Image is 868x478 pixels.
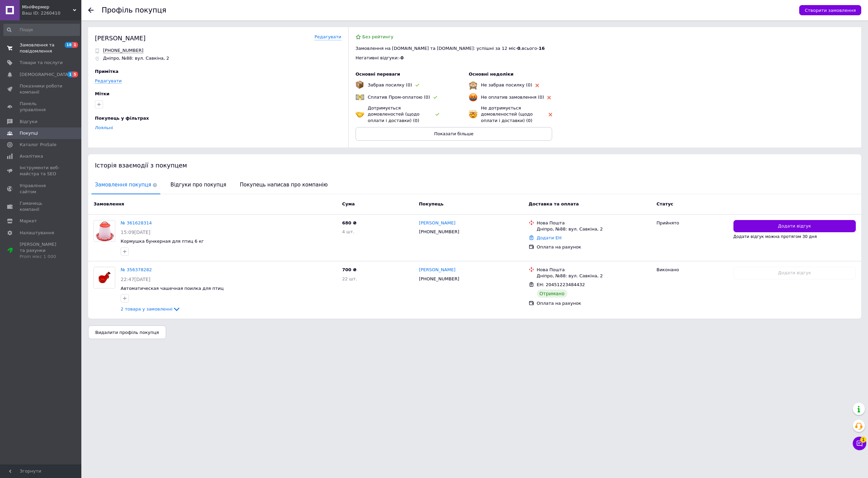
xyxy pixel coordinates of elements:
[20,230,54,236] span: Налаштування
[401,55,404,60] span: 0
[418,227,461,236] div: [PHONE_NUMBER]
[94,201,124,206] span: Замовлення
[342,267,357,272] span: 700 ₴
[419,267,456,273] a: [PERSON_NAME]
[94,267,115,288] a: Фото товару
[469,110,478,119] img: emoji
[481,95,544,100] span: Не оплатив замовлення (0)
[529,201,579,206] span: Доставка та оплата
[356,72,400,77] span: Основні переваги
[853,437,866,450] button: Чат з покупцем1
[537,282,585,287] span: ЕН: 20451223484432
[73,72,78,77] span: 5
[102,6,166,14] h1: Профіль покупця
[342,201,355,206] span: Cума
[121,306,173,312] span: 2 товара у замовленні
[356,55,401,60] span: Негативні відгуки: -
[368,95,430,100] span: Сплатив Пром-оплатою (0)
[103,48,143,53] span: Відправити SMS
[657,201,673,206] span: Статус
[537,290,567,298] div: Отримано
[20,101,63,113] span: Панель управління
[237,176,331,194] span: Покупець написав про компанію
[88,325,166,339] button: Видалити профіль покупця
[95,91,109,96] span: Мітки
[95,115,340,121] div: Покупець у фільтрах
[121,267,152,272] a: № 356378282
[537,235,562,240] a: Додати ЕН
[537,273,651,279] div: Дніпро, №88: вул. Савкіна, 2
[95,69,119,74] span: Примітка
[20,153,43,159] span: Аналітика
[342,220,357,225] span: 680 ₴
[94,220,115,242] a: Фото товару
[121,230,150,235] span: 15:09[DATE]
[95,125,113,130] a: Лояльні
[481,82,532,87] span: Не забрав посилку (0)
[733,220,856,233] button: Додати відгук
[20,241,63,260] span: [PERSON_NAME] та рахунки
[92,176,160,194] span: Замовлення покупця
[434,131,473,136] span: Показати більше
[95,162,187,169] span: Історія взаємодії з покупцем
[517,46,520,51] span: 0
[121,239,204,244] span: Кормушка бункерная для птиц 6 кг
[481,105,533,123] span: Не дотримується домовленостей (щодо оплати і доставки) (0)
[95,78,122,84] a: Редагувати
[20,83,63,95] span: Показники роботи компанії
[549,113,552,116] img: rating-tag-type
[103,55,169,61] p: Дніпро, №88: вул. Савкіна, 2
[356,93,364,102] img: emoji
[121,306,181,312] a: 2 товара у замовленні
[94,220,115,241] img: Фото товару
[20,183,63,195] span: Управління сайтом
[88,7,94,13] div: Повернутися назад
[537,300,651,306] div: Оплата на рахунок
[20,218,37,224] span: Маркет
[20,60,63,66] span: Товари та послуги
[368,105,420,123] span: Дотримується домовленостей (щодо оплати і доставки) (0)
[419,220,456,226] a: [PERSON_NAME]
[537,267,651,273] div: Нова Пошта
[356,110,364,119] img: emoji
[20,72,70,78] span: [DEMOGRAPHIC_DATA]
[805,8,856,13] span: Створити замовлення
[20,165,63,177] span: Інструменти веб-майстра та SEO
[65,42,73,48] span: 18
[121,220,152,225] a: № 361628314
[20,142,56,148] span: Каталог ProSale
[121,286,224,291] a: Автоматическая чашечная поилка для птиц
[22,4,73,10] span: МініФермер
[356,81,364,89] img: emoji
[95,34,146,42] div: [PERSON_NAME]
[20,42,63,54] span: Замовлення та повідомлення
[95,330,159,335] span: Видалити профіль покупця
[362,34,393,39] span: Без рейтингу
[342,276,357,281] span: 22 шт.
[94,267,115,288] img: Фото товару
[20,200,63,213] span: Гаманець компанії
[433,96,437,99] img: rating-tag-type
[416,84,419,87] img: rating-tag-type
[657,220,728,226] div: Прийнято
[20,130,38,136] span: Покупці
[537,244,651,250] div: Оплата на рахунок
[436,113,439,116] img: rating-tag-type
[315,34,341,40] a: Редагувати
[469,93,478,102] img: emoji
[469,72,513,77] span: Основні недоліки
[733,234,817,239] span: Додати відгук можна протягом 30 дня
[539,46,545,51] span: 16
[860,435,866,441] span: 1
[537,220,651,226] div: Нова Пошта
[73,42,78,48] span: 1
[20,254,63,260] div: Prom мікс 1 000
[356,127,552,141] button: Показати більше
[22,10,81,16] div: Ваш ID: 2260410
[67,72,73,77] span: 1
[3,24,80,36] input: Пошук
[20,119,37,125] span: Відгуки
[342,229,354,234] span: 4 шт.
[368,82,412,87] span: Забрав посилку (0)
